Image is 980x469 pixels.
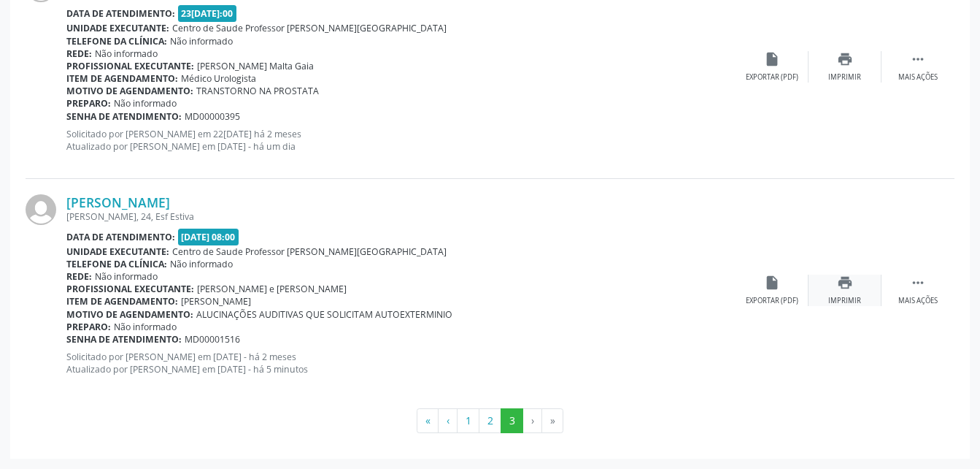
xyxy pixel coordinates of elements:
span: Não informado [170,258,233,270]
button: Go to first page [417,408,439,433]
b: Motivo de agendamento: [66,308,193,321]
span: Médico Urologista [181,72,256,85]
i: print [837,275,853,291]
b: Data de atendimento: [66,7,175,20]
img: img [26,194,56,225]
span: Não informado [95,270,158,283]
b: Unidade executante: [66,245,169,258]
span: Não informado [114,97,177,110]
span: MD00000395 [185,110,240,123]
i: print [837,51,853,67]
span: MD00001516 [185,333,240,346]
i: insert_drive_file [764,275,780,291]
div: Exportar (PDF) [746,296,798,306]
button: Go to page 2 [479,408,501,433]
b: Telefone da clínica: [66,35,167,47]
b: Profissional executante: [66,60,194,72]
b: Telefone da clínica: [66,258,167,270]
b: Unidade executante: [66,22,169,34]
i: insert_drive_file [764,51,780,67]
i:  [910,275,926,291]
b: Profissional executante: [66,283,194,295]
div: Mais ações [898,296,938,306]
div: Imprimir [828,296,861,306]
b: Motivo de agendamento: [66,85,193,97]
b: Preparo: [66,97,111,110]
button: Go to previous page [438,408,458,433]
b: Senha de atendimento: [66,333,182,346]
b: Preparo: [66,321,111,333]
div: [PERSON_NAME], 24, Esf Estiva [66,210,736,223]
div: Imprimir [828,72,861,83]
span: Não informado [114,321,177,333]
span: Não informado [95,47,158,60]
span: Centro de Saude Professor [PERSON_NAME][GEOGRAPHIC_DATA] [172,22,447,34]
b: Data de atendimento: [66,231,175,243]
span: [PERSON_NAME] e [PERSON_NAME] [197,283,347,295]
b: Rede: [66,47,92,60]
a: [PERSON_NAME] [66,194,170,210]
span: TRANSTORNO NA PROSTATA [196,85,319,97]
b: Senha de atendimento: [66,110,182,123]
button: Go to page 3 [501,408,523,433]
span: [DATE] 08:00 [178,229,239,245]
span: Centro de Saude Professor [PERSON_NAME][GEOGRAPHIC_DATA] [172,245,447,258]
span: 23[DATE]:00 [178,5,237,22]
b: Item de agendamento: [66,72,178,85]
button: Go to page 1 [457,408,479,433]
div: Mais ações [898,72,938,83]
p: Solicitado por [PERSON_NAME] em 22[DATE] há 2 meses Atualizado por [PERSON_NAME] em [DATE] - há u... [66,128,736,153]
b: Item de agendamento: [66,295,178,308]
div: Exportar (PDF) [746,72,798,83]
span: [PERSON_NAME] [181,295,251,308]
ul: Pagination [26,408,954,433]
span: [PERSON_NAME] Malta Gaia [197,60,314,72]
b: Rede: [66,270,92,283]
p: Solicitado por [PERSON_NAME] em [DATE] - há 2 meses Atualizado por [PERSON_NAME] em [DATE] - há 5... [66,351,736,375]
i:  [910,51,926,67]
span: ALUCINAÇÕES AUDITIVAS QUE SOLICITAM AUTOEXTERMINIO [196,308,452,321]
span: Não informado [170,35,233,47]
